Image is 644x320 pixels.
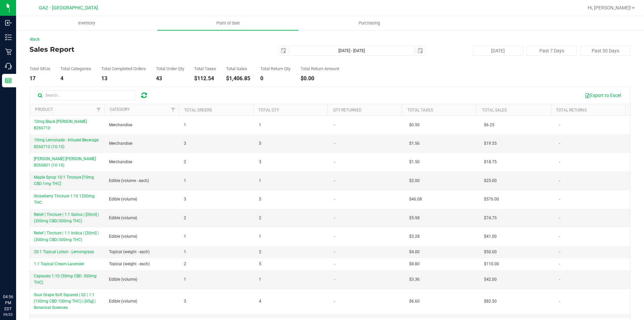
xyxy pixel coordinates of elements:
[279,46,288,55] span: select
[409,140,420,147] span: $1.56
[194,76,216,81] div: $112.54
[484,140,497,147] span: $19.55
[299,16,440,30] a: Purchasing
[5,63,12,70] inline-svg: Call Center
[34,292,96,310] span: Sour Grape Soft Squares | S2 | 1:1 (100mg CBD:100mg THC) | [45g] | Botanical Sciences
[484,298,497,305] span: $82.50
[184,196,186,202] span: 3
[194,66,216,71] div: Total Taxes
[409,298,420,305] span: $6.60
[409,261,420,267] span: $8.80
[408,108,433,112] a: Total Taxes
[409,122,420,128] span: $0.50
[559,122,560,128] span: -
[559,196,560,202] span: -
[35,107,53,112] a: Product
[416,46,425,55] span: select
[34,194,95,205] span: Strawberry Tincture 1:10 1200mg THC
[101,66,146,71] div: Total Completed Orders
[409,178,420,184] span: $2.00
[7,266,27,286] iframe: Resource center
[109,159,132,165] span: Merchandise
[259,298,261,305] span: 4
[259,261,261,267] span: 5
[109,249,150,255] span: Topical (weight - each)
[484,122,494,128] span: $6.25
[484,249,497,255] span: $50.00
[34,212,99,223] span: Relief | Tincture | 1:1 Sativa | [30ml] | (300mg CBD/300mg THC)
[35,90,136,100] input: Search...
[39,5,98,11] span: GA2 - [GEOGRAPHIC_DATA]
[34,138,99,149] span: 10mg Lemonade - Infused Beverage B260710 (10:10)
[93,104,104,116] a: Filter
[559,298,560,305] span: -
[334,159,335,165] span: -
[301,66,339,71] div: Total Return Amount
[184,140,186,147] span: 3
[109,276,137,283] span: Edible (volume)
[484,261,499,267] span: $110.00
[260,66,290,71] div: Total Return Qty
[559,215,560,221] span: -
[184,276,186,283] span: 1
[334,196,335,202] span: -
[259,140,261,147] span: 5
[109,178,149,184] span: Edible (volume - each)
[580,90,625,101] button: Export to Excel
[409,215,420,221] span: $5.98
[484,233,497,240] span: $41.00
[559,178,560,184] span: -
[109,298,137,305] span: Edible (volume)
[184,122,186,128] span: 1
[559,159,560,165] span: -
[473,46,523,56] button: [DATE]
[34,175,94,186] span: Maple Syrup 10:1 Tincture [10mg CBD:1mg THC]
[184,108,212,112] a: Total Orders
[259,122,261,128] span: 1
[109,196,137,202] span: Edible (volume)
[110,107,129,112] a: Category
[168,104,179,116] a: Filter
[109,140,132,147] span: Merchandise
[30,66,50,71] div: Total SKUs
[301,76,339,81] div: $0.00
[409,276,420,283] span: $3.36
[34,262,84,266] span: 1:1 Topical Cream-Lavender
[30,46,230,53] h4: Sales Report
[556,108,587,112] a: Total Returns
[60,76,91,81] div: 4
[184,261,186,267] span: 2
[101,76,146,81] div: 13
[259,233,261,240] span: 1
[184,159,186,165] span: 2
[16,16,157,30] a: Inventory
[484,276,497,283] span: $42.00
[259,249,261,255] span: 2
[350,20,389,26] span: Purchasing
[409,233,420,240] span: $3.28
[259,159,261,165] span: 3
[156,66,184,71] div: Total Order Qty
[559,276,560,283] span: -
[334,233,335,240] span: -
[334,298,335,305] span: -
[559,140,560,147] span: -
[334,178,335,184] span: -
[109,261,150,267] span: Topical (weight - each)
[580,46,631,56] button: Past 30 Days
[226,66,250,71] div: Total Sales
[334,140,335,147] span: -
[334,261,335,267] span: -
[334,122,335,128] span: -
[259,196,261,202] span: 5
[334,215,335,221] span: -
[559,261,560,267] span: -
[333,108,362,112] a: Qty Returned
[5,48,12,55] inline-svg: Retail
[34,156,96,168] span: [PERSON_NAME] [PERSON_NAME] B260801 (10:10)
[259,276,261,283] span: 1
[484,159,497,165] span: $18.75
[5,34,12,41] inline-svg: Inventory
[109,215,137,221] span: Edible (volume)
[409,196,422,202] span: $46.08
